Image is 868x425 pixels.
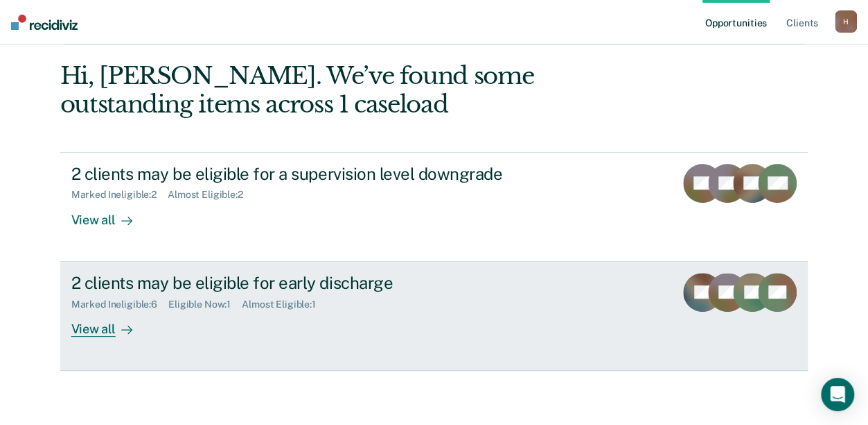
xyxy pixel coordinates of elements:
div: View all [71,201,149,228]
div: Marked Ineligible : 2 [71,189,168,201]
a: 2 clients may be eligible for a supervision level downgradeMarked Ineligible:2Almost Eligible:2Vi... [60,152,808,262]
div: Almost Eligible : 2 [168,189,254,201]
div: Eligible Now : 1 [168,299,242,310]
button: H [835,10,857,33]
div: Almost Eligible : 1 [242,299,327,310]
div: Open Intercom Messenger [821,378,854,411]
div: Hi, [PERSON_NAME]. We’ve found some outstanding items across 1 caseload [60,62,659,119]
div: 2 clients may be eligible for a supervision level downgrade [71,164,558,184]
div: 2 clients may be eligible for early discharge [71,273,558,293]
img: Recidiviz [11,15,78,30]
div: View all [71,310,149,337]
div: Marked Ineligible : 6 [71,299,168,310]
a: 2 clients may be eligible for early dischargeMarked Ineligible:6Eligible Now:1Almost Eligible:1Vi... [60,262,808,371]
